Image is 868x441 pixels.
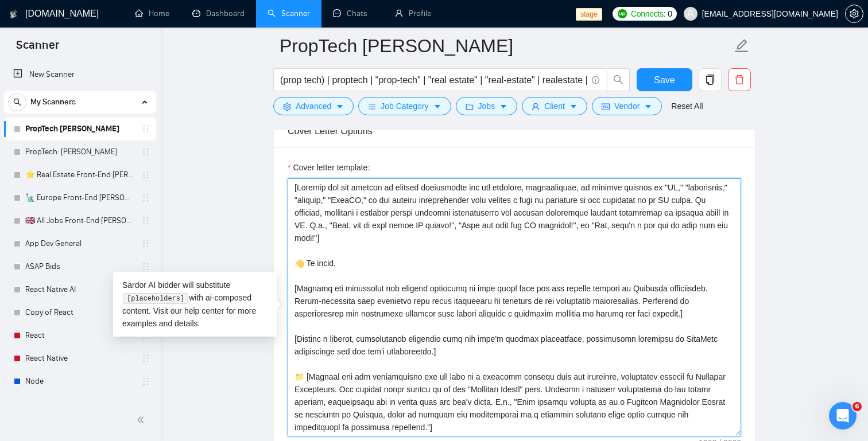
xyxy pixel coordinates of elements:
[184,306,224,315] a: help center
[30,91,76,114] span: My Scanners
[845,5,863,23] button: setting
[283,102,291,111] span: setting
[336,102,344,111] span: caret-down
[358,97,451,115] button: barsJob Categorycaret-down
[8,93,26,111] button: search
[141,239,150,248] span: holder
[13,63,147,86] a: New Scanner
[433,102,441,111] span: caret-down
[288,161,370,174] label: Cover letter template:
[18,179,179,213] div: Our representative would love to show you around GigRadar CRM and provide a live demo of the prod...
[141,354,150,363] span: holder
[25,209,134,232] a: 🇬🇧 All Jobs Front-End [PERSON_NAME]
[395,9,431,18] a: userProfile
[845,9,863,18] a: setting
[141,216,150,225] span: holder
[4,63,156,86] li: New Scanner
[9,138,220,172] div: maria+1@gigradar.io говорит…
[671,100,703,112] a: Reset All
[25,186,134,209] a: 🗽 Europe Front-End [PERSON_NAME]
[734,38,749,53] span: edit
[135,9,169,18] a: homeHome
[668,7,672,20] span: 0
[10,5,18,24] img: logo
[26,94,94,103] b: GigRadar CRM!
[25,232,134,255] a: App Dev General
[829,402,857,430] iframe: Intercom live chat
[846,9,863,18] span: setting
[7,37,68,61] span: Scanner
[728,68,751,91] button: delete
[33,13,51,32] img: Profile image for AI Assistant from GigRadar 📡
[478,100,495,112] span: Jobs
[296,100,331,112] span: Advanced
[117,145,211,156] div: I want a personal demo
[728,75,750,85] span: delete
[141,193,150,202] span: holder
[9,172,188,265] div: Our representative would love to show you around GigRadar CRM and provide a live demo of the prod...
[381,100,428,112] span: Job Category
[56,5,179,22] h1: AI Assistant from GigRadar 📡
[25,393,134,416] a: React Native Cross Platform
[201,11,222,32] div: Закрыть
[25,255,134,278] a: ASAP Bids
[569,102,578,111] span: caret-down
[280,32,732,60] input: Scanner name...
[9,58,188,128] div: Hello ☀️Thank you for your interest inGigRadar CRM!❤️How can I help you [DATE]?
[137,414,148,426] span: double-left
[141,262,150,271] span: holder
[18,83,179,105] div: Thank you for your interest in ❤️
[288,115,741,147] div: Cover Letter Options
[654,73,675,87] span: Save
[7,11,29,33] button: go back
[637,68,692,91] button: Save
[56,22,176,40] p: Наша команда также может помочь
[141,124,150,134] span: holder
[25,301,134,324] a: Copy of React
[18,218,179,241] div: Please book your meeting using
[699,68,722,91] button: copy
[544,100,565,112] span: Client
[576,8,602,21] span: stage
[687,10,695,18] span: user
[288,178,741,436] textarea: Cover letter template:
[614,100,640,112] span: Vendor
[25,163,134,186] a: ⭐ Real Estate Front-End [PERSON_NAME]
[631,7,665,20] span: Connects:
[9,58,220,138] div: AI Assistant from GigRadar 📡 говорит…
[592,97,662,115] button: idcardVendorcaret-down
[699,75,721,85] span: copy
[607,68,630,91] button: search
[618,9,627,18] img: upwork-logo.png
[9,172,220,279] div: AI Assistant from GigRadar 📡 говорит…
[532,102,540,111] span: user
[25,278,134,301] a: React Native AI
[466,102,474,111] span: folder
[852,402,862,411] span: 6
[113,272,277,337] div: Sardor AI bidder will substitute with ai-composed content. Visit our for more examples and details.
[368,102,376,111] span: bars
[273,97,354,115] button: settingAdvancedcaret-down
[107,138,220,163] div: I want a personal demo
[592,76,599,84] span: info-circle
[25,370,134,393] a: Node
[25,347,134,370] a: React Native
[18,65,179,77] div: Hello ☀️
[333,9,372,18] a: messageChats
[499,102,507,111] span: caret-down
[602,102,610,111] span: idcard
[280,73,587,87] input: Search Freelance Jobs...
[9,98,26,106] span: search
[268,9,310,18] a: searchScanner
[644,102,652,111] span: caret-down
[141,147,150,157] span: holder
[25,324,134,347] a: React
[192,9,245,18] a: dashboardDashboard
[25,141,134,163] a: PropTech: [PERSON_NAME]
[141,170,150,179] span: holder
[18,111,179,122] div: How can I help you [DATE]?
[141,377,150,386] span: holder
[522,97,587,115] button: userClientcaret-down
[128,338,215,361] button: I have a question
[456,97,518,115] button: folderJobscaret-down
